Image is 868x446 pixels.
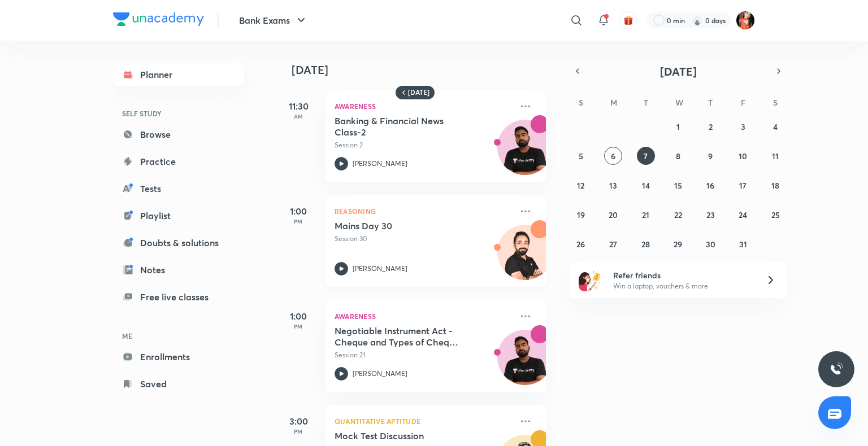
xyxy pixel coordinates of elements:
abbr: October 21, 2025 [642,209,649,220]
p: Reasoning [335,204,512,218]
abbr: Friday [741,97,745,108]
button: October 29, 2025 [669,235,687,253]
abbr: October 7, 2025 [644,151,648,161]
abbr: October 27, 2025 [609,239,617,250]
a: Doubts & solutions [113,231,244,254]
abbr: October 30, 2025 [706,239,715,250]
button: October 20, 2025 [604,205,622,224]
p: Session 21 [335,350,512,360]
abbr: October 31, 2025 [739,239,747,250]
h6: ME [113,326,244,346]
h6: [DATE] [408,88,429,97]
h5: Mains Day 30 [335,220,475,231]
p: Awareness [335,309,512,323]
span: [DATE] [660,64,697,79]
img: Avatar [498,336,552,390]
abbr: October 13, 2025 [609,180,617,191]
button: October 6, 2025 [604,147,622,165]
abbr: October 16, 2025 [706,180,714,191]
abbr: October 9, 2025 [708,151,713,161]
button: October 31, 2025 [734,235,752,253]
button: October 28, 2025 [637,235,655,253]
abbr: October 14, 2025 [642,180,650,191]
button: October 25, 2025 [766,205,784,224]
a: Browse [113,123,244,146]
h6: SELF STUDY [113,104,244,123]
button: October 30, 2025 [701,235,719,253]
img: referral [579,269,601,291]
button: October 13, 2025 [604,176,622,194]
abbr: October 4, 2025 [773,121,778,132]
p: Quantitative Aptitude [335,414,512,428]
button: October 1, 2025 [669,117,687,135]
abbr: October 20, 2025 [609,209,618,220]
abbr: October 23, 2025 [706,209,715,220]
p: PM [276,428,321,435]
h5: Mock Test Discussion [335,430,475,441]
a: Practice [113,150,244,173]
abbr: October 19, 2025 [577,209,585,220]
h4: [DATE] [292,63,557,77]
abbr: October 8, 2025 [676,151,680,161]
h5: Negotiable Instrument Act - Cheque and Types of Cheque Part-1 [335,325,475,348]
h5: Banking & Financial News Class-2 [335,115,475,138]
abbr: October 6, 2025 [611,151,615,161]
button: October 23, 2025 [701,205,719,224]
button: October 27, 2025 [604,235,622,253]
abbr: October 3, 2025 [741,121,745,132]
h5: 1:00 [276,309,321,323]
abbr: October 22, 2025 [674,209,682,220]
img: Avatar [498,126,552,180]
abbr: October 18, 2025 [771,180,779,191]
p: PM [276,218,321,225]
h5: 11:30 [276,99,321,113]
button: October 16, 2025 [701,176,719,194]
abbr: October 28, 2025 [641,239,650,250]
button: October 18, 2025 [766,176,784,194]
p: AM [276,113,321,120]
button: [DATE] [585,63,771,79]
button: October 12, 2025 [572,176,590,194]
p: Session 2 [335,140,512,150]
abbr: October 10, 2025 [739,151,747,161]
button: October 8, 2025 [669,147,687,165]
p: [PERSON_NAME] [353,369,407,379]
button: October 21, 2025 [637,205,655,224]
abbr: October 12, 2025 [577,180,584,191]
button: October 11, 2025 [766,147,784,165]
a: Planner [113,63,244,86]
img: avatar [623,15,633,25]
button: October 14, 2025 [637,176,655,194]
p: [PERSON_NAME] [353,159,407,169]
button: October 26, 2025 [572,235,590,253]
button: Bank Exams [232,9,315,32]
img: Company Logo [113,12,204,26]
p: [PERSON_NAME] [353,264,407,274]
h5: 1:00 [276,204,321,218]
button: October 17, 2025 [734,176,752,194]
abbr: October 25, 2025 [771,209,780,220]
h6: Refer friends [613,269,752,281]
button: October 5, 2025 [572,147,590,165]
abbr: Thursday [708,97,713,108]
button: October 22, 2025 [669,205,687,224]
abbr: October 1, 2025 [676,121,680,132]
img: Minakshi gakre [736,11,755,30]
button: October 9, 2025 [701,147,719,165]
p: PM [276,323,321,330]
abbr: Saturday [773,97,778,108]
abbr: October 11, 2025 [772,151,779,161]
a: Playlist [113,204,244,227]
a: Enrollments [113,346,244,368]
a: Saved [113,373,244,395]
button: October 10, 2025 [734,147,752,165]
h5: 3:00 [276,414,321,428]
img: ttu [830,362,843,376]
abbr: October 17, 2025 [739,180,747,191]
p: Session 30 [335,234,512,244]
abbr: Wednesday [675,97,683,108]
button: October 19, 2025 [572,205,590,224]
abbr: October 24, 2025 [739,209,747,220]
button: October 15, 2025 [669,176,687,194]
abbr: October 15, 2025 [674,180,682,191]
